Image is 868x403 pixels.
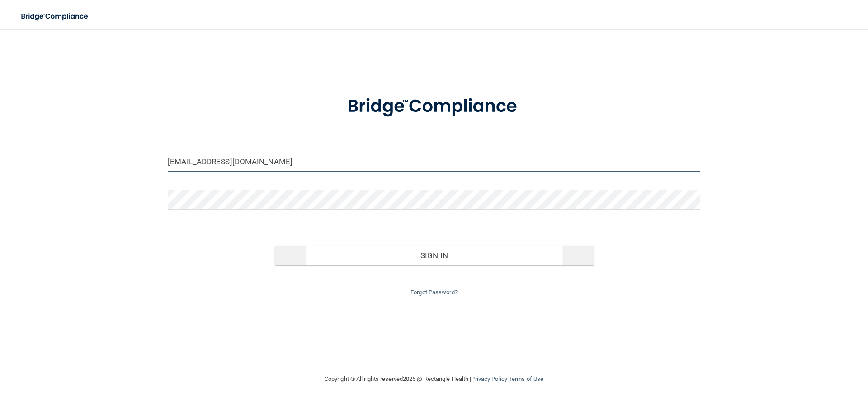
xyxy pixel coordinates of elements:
[509,375,543,382] a: Terms of Use
[471,375,507,382] a: Privacy Policy
[274,246,594,265] button: Sign In
[269,365,599,394] div: Copyright © All rights reserved 2025 @ Rectangle Health | |
[168,152,700,172] input: Email
[14,7,97,26] img: bridge_compliance_login_screen.278c3ca4.svg
[410,289,458,296] a: Forgot Password?
[712,339,857,375] iframe: Drift Widget Chat Controller
[329,83,539,130] img: bridge_compliance_login_screen.278c3ca4.svg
